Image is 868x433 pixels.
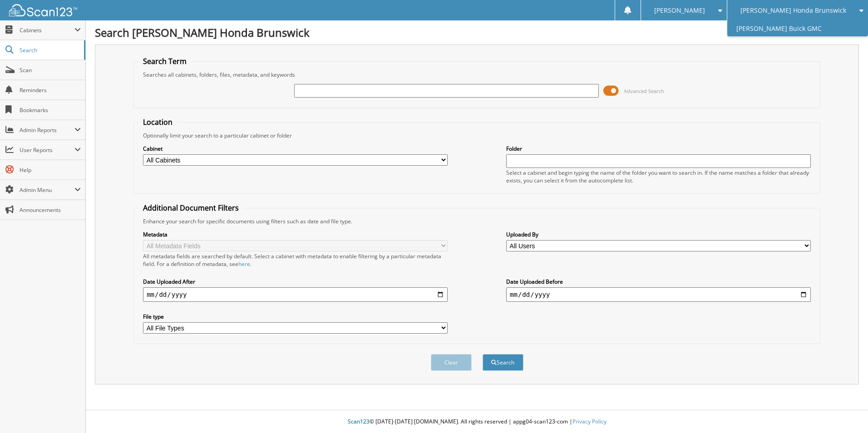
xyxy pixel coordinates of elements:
[9,4,77,16] img: scan123-logo-white.svg
[20,146,74,154] span: User Reports
[506,231,811,238] label: Uploaded By
[20,86,81,94] span: Reminders
[20,106,81,114] span: Bookmarks
[506,287,811,302] input: end
[143,252,448,268] div: All metadata fields are searched by default. Select a cabinet with metadata to enable filtering b...
[20,126,74,134] span: Admin Reports
[348,418,370,425] span: Scan123
[86,411,868,433] div: © [DATE]-[DATE] [DOMAIN_NAME]. All rights reserved | appg04-scan123-com |
[143,313,448,320] label: File type
[95,25,859,40] h1: Search [PERSON_NAME] Honda Brunswick
[138,56,191,66] legend: Search Term
[654,8,705,13] span: [PERSON_NAME]
[20,206,81,214] span: Announcements
[20,186,74,194] span: Admin Menu
[138,71,815,79] div: Searches all cabinets, folders, files, metadata, and keywords
[138,217,815,225] div: Enhance your search for specific documents using filters such as date and file type.
[572,418,607,425] a: Privacy Policy
[740,8,846,13] span: [PERSON_NAME] Honda Brunswick
[431,354,472,371] button: Clear
[506,145,811,153] label: Folder
[143,287,448,302] input: start
[20,46,79,54] span: Search
[143,231,448,238] label: Metadata
[138,203,243,213] legend: Additional Document Filters
[727,20,868,36] a: [PERSON_NAME] Buick GMC
[506,169,811,184] div: Select a cabinet and begin typing the name of the folder you want to search in. If the name match...
[823,389,868,433] iframe: Chat Widget
[483,354,523,371] button: Search
[138,132,815,139] div: Optionally limit your search to a particular cabinet or folder
[143,145,448,153] label: Cabinet
[143,278,448,285] label: Date Uploaded After
[238,260,250,268] a: here
[138,117,177,127] legend: Location
[20,26,74,34] span: Cabinets
[624,88,664,94] span: Advanced Search
[506,278,811,285] label: Date Uploaded Before
[20,166,81,174] span: Help
[20,66,81,74] span: Scan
